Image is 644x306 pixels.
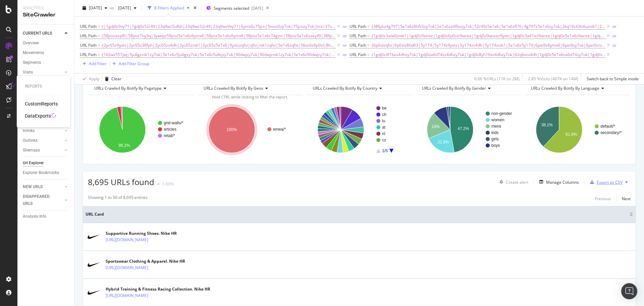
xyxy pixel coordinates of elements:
[80,33,97,39] span: URL Path
[101,22,336,31] span: -(|1gdj0z9xy71|1gdj0z52r49|23q9wz5ufbh|23q9wz52r49|23q9wz9xy71|6ymx6z75jcn|5mvs0zy7ok|75jcnzy7ok|...
[23,137,63,144] a: Outlinks
[212,94,288,99] span: Hold CTRL while clicking to filter the report.
[164,133,175,138] text: retail/*
[491,143,500,148] text: boys
[311,83,406,94] h4: URLs Crawled By Botify By country
[101,31,336,41] span: -(58jtozaepf0|58jtoz7ny3q|3yaepz58jtoz5e1x6z6ymx6|58jtoz5e1x6z6ymx6|58jtoz5e1x6z74gmr|58jtoz5e1x6...
[101,50,336,59] span: -(1ll2wz557pq|5ju6gznik1zy7ok|5e1x6z5ju6gzy7ok|5e1x6z5ufejzy7ok|90dwjzy7ok|90dwjznik1zy7ok|5e1x6z...
[422,85,486,91] span: URLs Crawled By Botify By gender
[306,100,411,159] svg: A chart.
[23,160,69,167] a: Url Explorer
[86,284,102,301] img: main image
[597,179,623,185] div: Export as CSV
[382,138,386,142] text: cz
[154,5,184,11] div: 8 Filters Applied
[251,5,263,11] div: [DATE]
[382,106,387,111] text: be
[525,100,630,159] svg: A chart.
[566,132,577,137] text: 61.9%
[491,130,498,135] text: kids
[622,196,631,202] div: Next
[23,213,46,220] div: Analysis Info
[25,84,62,89] div: Reports
[382,125,386,130] text: at
[106,258,185,264] div: Sportswear Clothing & Apparel. Nike HR
[621,283,637,299] div: Open Intercom Messenger
[164,127,176,132] text: articles
[23,169,59,176] div: Explorer Bookmarks
[88,176,154,187] span: 8,695 URLs found
[541,123,553,127] text: 38.1%
[506,179,528,185] div: Create alert
[80,3,110,13] button: [DATE]
[537,178,579,186] button: Manage Columns
[595,194,611,203] button: Previous
[23,59,41,66] div: Segments
[101,41,336,50] span: -(2yc65z9yxts|2yc65z38fph|2yc65zv4dh|2yc65znik1|2yc65z5e1x6|9yxtszqfxi|qfxi|nik1zqfxi|5e1x6zqfxi|...
[23,11,69,19] div: SiteCrawler
[371,31,605,41] span: -(1gdj0z3alw0znik1|1gdj0z9wree|1gdj0z6p0slz9wree|1gdj0z9wreez9yxts|1gdj0z3a41ez9wree|1gdj0z5e1x6z...
[491,111,512,116] text: non-gender
[89,61,107,67] div: Add Filter
[350,33,366,39] span: URL Path
[497,177,528,187] button: Create alert
[23,40,69,47] a: Overview
[343,42,347,48] button: or
[438,140,449,144] text: 21.6%
[343,33,347,39] div: or
[584,74,639,84] button: Switch back to Simple mode
[371,50,605,59] span: -(1gdj0z4f1bzv4dhzy7ok|1gdj0za6d74zv4dhzy7ok|1gdj0z8yh10zv4dhzy7ok|62q6xzv4dh|1gdj0z5e1x6za6d74zy...
[416,100,521,159] div: A chart.
[350,24,366,29] span: URL Path
[474,76,520,82] div: 0.66 % URLs ( 11K on 2M )
[382,119,385,123] text: lu
[106,230,177,236] div: Supportive Running Shoes. Nike HR
[23,137,38,144] div: Outlinks
[343,51,347,58] button: or
[23,127,35,134] div: Inlinks
[157,183,160,185] img: Equal
[23,160,44,167] div: Url Explorer
[106,292,148,299] a: [URL][DOMAIN_NAME]
[350,42,366,48] span: URL Path
[343,23,347,30] button: or
[23,183,43,190] div: NEW URLS
[94,85,162,91] span: URLs Crawled By Botify By pagetype
[89,5,102,11] span: 2025 Sep. 2nd
[343,42,347,48] div: or
[350,52,366,57] span: URL Path
[106,264,148,271] a: [URL][DOMAIN_NAME]
[88,100,193,159] svg: A chart.
[23,69,63,76] a: Visits
[204,85,263,91] span: URLs Crawled By Botify By geos
[371,22,605,31] span: -(38fphz4g797|5e1x6z8hfx3zy7ok|5e1x6za9fbozy7ok|52r49z5e1x6|5e1x6zfl76|4g797z5e1x6zy7ok|2kq19z43h...
[110,5,115,11] span: vs
[531,85,599,91] span: URLs Crawled By Botify By language
[600,124,615,129] text: default/*
[587,76,639,82] div: Switch back to Simple mode
[313,85,377,91] span: URLs Crawled By Botify By country
[80,74,99,84] button: Apply
[197,100,302,159] svg: A chart.
[367,33,370,39] span: =
[600,130,622,135] text: secondary/*
[528,76,578,82] div: 2.85 % Visits ( 407K on 14M )
[115,3,139,13] button: [DATE]
[343,52,347,57] div: or
[273,127,286,132] text: emea/*
[106,236,148,243] a: [URL][DOMAIN_NAME]
[546,179,579,185] div: Manage Columns
[23,193,57,207] div: DISAPPEARED URLS
[23,49,69,56] a: Movements
[25,100,58,107] a: CustomReports
[23,30,63,37] a: CURRENT URLS
[23,49,44,56] div: Movements
[382,148,388,153] text: 1/5
[382,131,385,136] text: nl
[23,30,52,37] div: CURRENT URLS
[119,61,149,67] div: Add Filter Group
[111,76,121,82] div: Clear
[80,24,97,29] span: URL Path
